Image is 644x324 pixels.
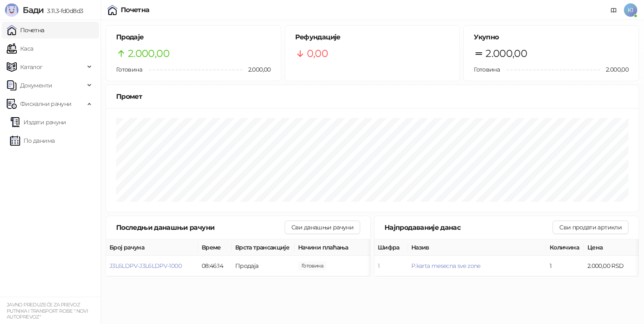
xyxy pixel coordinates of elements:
[20,95,71,112] span: Фискални рачуни
[474,32,628,42] h5: Укупно
[20,59,43,75] span: Каталог
[128,46,169,62] span: 2.000,00
[474,66,500,73] span: Готовина
[486,46,527,62] span: 2.000,00
[285,221,360,234] button: Сви данашњи рачуни
[5,3,18,17] img: Logo
[374,239,408,256] th: Шифра
[232,239,295,256] th: Врста трансакције
[116,91,628,102] div: Промет
[378,262,379,270] button: 1
[109,262,182,270] button: J3L6LDPV-J3L6LDPV-1000
[23,5,44,15] span: Бади
[546,256,584,276] td: 1
[116,32,271,42] h5: Продаје
[384,222,553,233] div: Најпродаваније данас
[298,261,327,270] span: 2.000,00
[607,3,621,17] a: Документација
[7,22,44,39] a: Почетна
[20,77,52,94] span: Документи
[198,256,232,276] td: 08:46:14
[411,262,480,270] button: P.karta mesecna sve zone
[295,239,379,256] th: Начини плаћања
[242,65,271,74] span: 2.000,00
[553,221,628,234] button: Сви продати артикли
[295,32,450,42] h5: Рефундације
[546,239,584,256] th: Количина
[116,66,142,73] span: Готовина
[600,65,628,74] span: 2.000,00
[198,239,232,256] th: Време
[7,302,88,320] small: JAVNO PREDUZEĆE ZA PREVOZ PUTNIKA I TRANSPORT ROBE " NOVI AUTOPREVOZ"
[624,3,637,17] span: K1
[10,114,66,131] a: Издати рачуни
[232,256,295,276] td: Продаја
[10,132,55,149] a: По данима
[106,239,198,256] th: Број рачуна
[116,222,285,233] div: Последњи данашњи рачуни
[121,7,150,13] div: Почетна
[44,7,83,15] span: 3.11.3-fd0d8d3
[408,239,546,256] th: Назив
[307,46,328,62] span: 0,00
[7,40,33,57] a: Каса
